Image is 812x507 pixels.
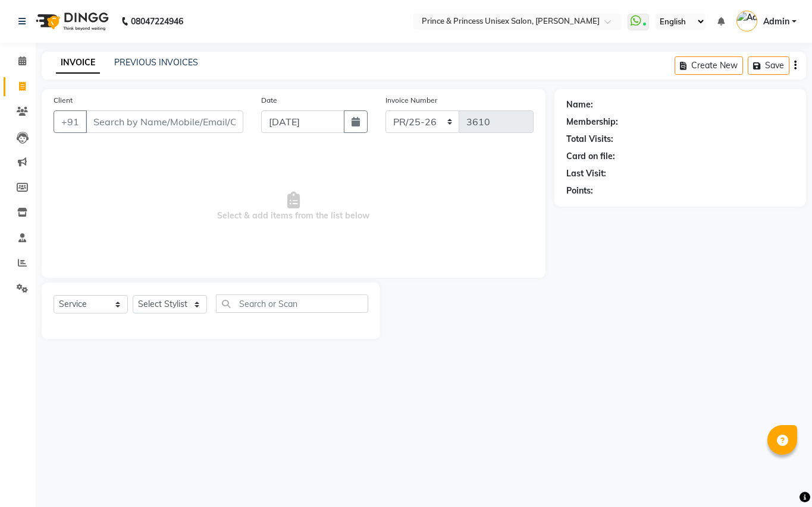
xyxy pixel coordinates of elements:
[566,185,593,197] div: Points:
[566,150,615,163] div: Card on file:
[566,167,606,180] div: Last Visit:
[385,95,437,106] label: Invoice Number
[56,52,100,74] a: INVOICE
[54,110,87,133] button: +91
[763,15,789,28] span: Admin
[736,11,757,31] img: Admin
[748,56,789,75] button: Save
[114,57,198,68] a: PREVIOUS INVOICES
[675,56,743,75] button: Create New
[261,95,277,106] label: Date
[566,133,613,145] div: Total Visits:
[762,460,800,495] iframe: chat widget
[216,294,368,313] input: Search or Scan
[131,5,183,38] b: 08047224946
[54,95,73,106] label: Client
[30,5,112,38] img: logo
[54,147,534,266] span: Select & add items from the list below
[86,110,243,133] input: Search by Name/Mobile/Email/Code
[566,99,593,111] div: Name:
[566,116,618,128] div: Membership:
